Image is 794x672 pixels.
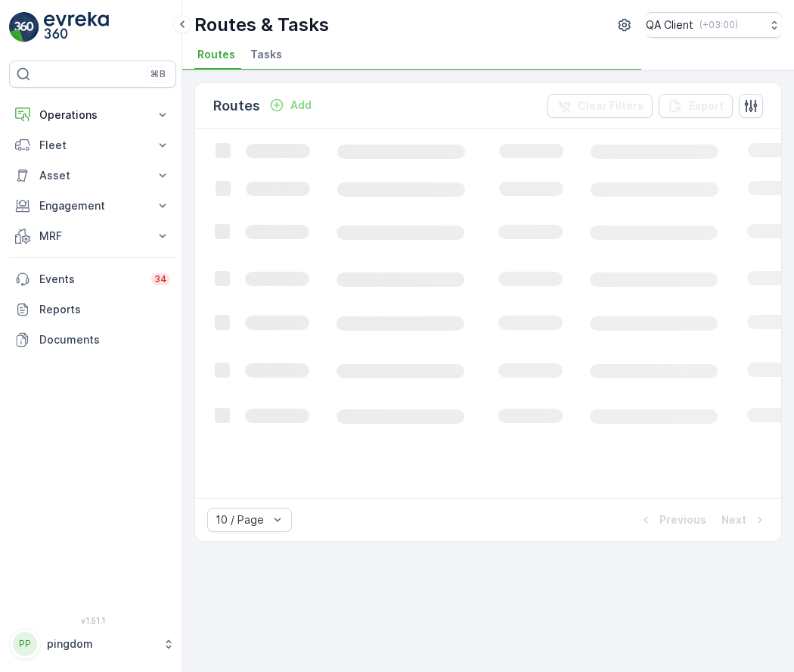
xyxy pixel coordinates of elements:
p: Export [689,98,724,114]
p: Fleet [39,138,146,153]
button: Add [263,96,318,114]
p: QA Client [646,17,693,33]
button: Fleet [9,130,176,160]
img: logo [9,12,39,42]
span: Tasks [250,47,282,62]
div: PP [13,632,37,656]
button: Clear Filters [547,94,653,118]
p: Next [721,512,746,527]
a: Events34 [9,264,176,294]
button: Next [720,511,769,529]
p: 34 [154,273,167,285]
p: Previous [659,512,706,527]
p: Asset [39,168,146,183]
p: ( +03:00 ) [699,19,738,31]
span: Routes [197,47,235,62]
p: MRF [39,229,146,244]
button: QA Client(+03:00) [646,12,782,38]
p: Add [290,98,312,113]
p: Operations [39,107,146,123]
span: v 1.51.1 [9,616,176,625]
button: Asset [9,160,176,191]
p: ⌘B [150,68,166,80]
button: Previous [637,511,708,529]
p: Routes [213,95,260,117]
button: Export [659,94,733,118]
button: PPpingdom [9,628,176,660]
p: Routes & Tasks [194,13,329,37]
button: Engagement [9,191,176,221]
p: Reports [39,302,170,317]
button: MRF [9,221,176,251]
p: Documents [39,332,170,347]
p: Events [39,272,142,287]
img: logo_light-DOdMpM7g.png [44,12,109,42]
a: Documents [9,325,176,355]
p: pingdom [47,636,155,652]
a: Reports [9,294,176,325]
p: Engagement [39,198,146,213]
button: Operations [9,100,176,130]
p: Clear Filters [578,98,644,114]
